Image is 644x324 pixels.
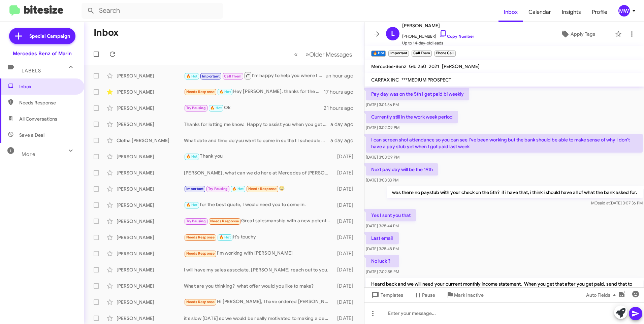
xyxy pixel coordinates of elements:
[498,2,523,22] a: Inbox
[409,63,426,69] span: Glb 250
[324,89,359,95] div: 17 hours ago
[618,5,630,17] div: MW
[309,51,352,58] span: Older Messages
[334,169,359,176] div: [DATE]
[117,105,184,111] div: [PERSON_NAME]
[184,71,326,80] div: I'm happy to help you where I can
[301,47,356,61] button: Next
[184,137,330,144] div: What date and time do you want to come in so that I schedule you for an appointment? This way, I ...
[184,315,334,322] div: it's slow [DATE] so we would be really motivated to making a deal if you can make it in [DATE]
[290,47,356,61] nav: Page navigation example
[334,315,359,322] div: [DATE]
[429,63,439,69] span: 2021
[366,163,438,175] p: Next pay day will be the 19th
[117,234,184,241] div: [PERSON_NAME]
[586,2,613,22] a: Profile
[186,106,206,110] span: Try Pausing
[402,22,474,30] span: [PERSON_NAME]
[186,74,198,78] span: 🔥 Hot
[366,278,643,297] p: Heard back and we will need your current monthly income statement. When you get that after you ge...
[117,315,184,322] div: [PERSON_NAME]
[184,153,334,160] div: Thank you
[117,89,184,95] div: [PERSON_NAME]
[117,121,184,128] div: [PERSON_NAME]
[82,3,223,19] input: Search
[391,28,395,39] span: L
[439,34,474,39] a: Copy Number
[334,283,359,289] div: [DATE]
[13,50,72,57] div: Mercedes Benz of Marin
[402,40,474,46] span: Up to 14-day-old leads
[441,289,489,301] button: Mark Inactive
[366,223,399,228] span: [DATE] 3:28:44 PM
[184,185,334,193] div: 😂
[409,289,441,301] button: Pause
[290,47,302,61] button: Previous
[366,177,398,183] span: [DATE] 3:03:33 PM
[117,250,184,257] div: [PERSON_NAME]
[202,74,220,78] span: Important
[9,28,75,44] a: Special Campaign
[22,68,41,74] span: Labels
[366,88,469,100] p: Pay day was on the 5th I get paid bi weekly
[366,155,399,160] span: [DATE] 3:03:09 PM
[366,111,458,123] p: Currently still in the work week period
[366,209,416,221] p: Yes I sent you that
[117,153,184,160] div: [PERSON_NAME]
[210,106,222,110] span: 🔥 Hot
[19,83,76,90] span: Inbox
[232,187,244,191] span: 🔥 Hot
[334,234,359,241] div: [DATE]
[371,51,386,57] small: 🔥 Hot
[556,2,586,22] a: Insights
[117,137,184,144] div: Clotha [PERSON_NAME]
[186,187,204,191] span: Important
[434,51,455,57] small: Phone Call
[184,283,334,289] div: What are you thinking? what offer would you like to make?
[186,154,198,159] span: 🔥 Hot
[334,202,359,208] div: [DATE]
[387,186,643,198] p: was there no paystub with your check on the 5th? if i have that, i think i should have all of wha...
[591,200,643,205] span: MO [DATE] 3:07:36 PM
[366,125,399,130] span: [DATE] 3:02:09 PM
[29,33,70,39] span: Special Campaign
[571,28,595,40] span: Apply Tags
[184,266,334,273] div: I will have my sales associate, [PERSON_NAME] reach out to you.
[22,151,35,157] span: More
[117,202,184,208] div: [PERSON_NAME]
[366,246,399,251] span: [DATE] 3:28:48 PM
[94,27,119,38] h1: Inbox
[586,289,618,301] span: Auto Fields
[117,169,184,176] div: [PERSON_NAME]
[117,266,184,273] div: [PERSON_NAME]
[248,187,277,191] span: Needs Response
[117,218,184,225] div: [PERSON_NAME]
[19,132,44,138] span: Save a Deal
[19,99,76,106] span: Needs Response
[186,203,198,207] span: 🔥 Hot
[117,299,184,305] div: [PERSON_NAME]
[184,250,334,257] div: I'm working with [PERSON_NAME]
[371,63,406,69] span: Mercedes-Benz
[366,134,643,153] p: I can screen shot attendance so you can see I've been working but the bank should be able to make...
[186,300,215,304] span: Needs Response
[523,2,556,22] a: Calendar
[613,5,637,17] button: MW
[326,72,359,79] div: an hour ago
[208,187,228,191] span: Try Pausing
[19,116,57,122] span: All Conversations
[186,235,215,239] span: Needs Response
[366,269,399,274] span: [DATE] 7:02:55 PM
[224,74,241,78] span: Call Them
[334,250,359,257] div: [DATE]
[210,219,239,223] span: Needs Response
[117,283,184,289] div: [PERSON_NAME]
[334,266,359,273] div: [DATE]
[184,88,324,96] div: Hey [PERSON_NAME], thanks for the note. Here's what I'm looking to do. VIN on GLE450e is [US_VEHI...
[330,137,359,144] div: a day ago
[184,169,334,176] div: [PERSON_NAME], what can we do here at Mercedes of [PERSON_NAME] to earn your business?
[294,50,298,59] span: «
[364,289,409,301] button: Templates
